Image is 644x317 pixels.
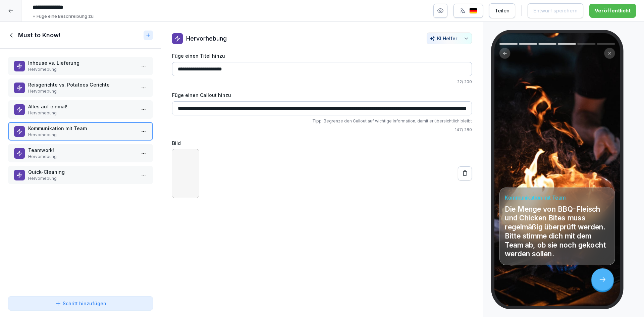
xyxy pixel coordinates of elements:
p: Hervorhebung [28,110,136,116]
p: Hervorhebung [28,154,136,160]
img: de.svg [469,8,477,14]
div: Entwurf speichern [533,7,578,14]
p: Hervorhebung [28,132,136,138]
p: Kommunikation mit Team [28,125,136,132]
button: Schritt hinzufügen [8,296,153,311]
div: KI Helfer [430,36,469,41]
div: Reisgerichte vs. Potatoes GerichteHervorhebung [8,78,153,97]
div: Teilen [495,7,509,14]
p: Die Menge von BBQ-Fleisch und Chicken Bites muss regelmäßig überprüft werden. Bitte stimme dich m... [505,205,609,258]
p: + Füge eine Beschreibung zu [33,13,94,20]
button: Teilen [489,3,515,18]
p: 147 / 280 [172,127,472,133]
p: Teamwork! [28,147,136,154]
div: Quick-CleaningHervorhebung [8,166,153,184]
p: Inhouse vs. Lieferung [28,59,136,66]
label: Füge einen Titel hinzu [172,52,472,59]
button: Veröffentlicht [589,4,636,18]
p: Hervorhebung [28,66,136,72]
p: Quick-Cleaning [28,168,136,175]
p: Hervorhebung [28,175,136,181]
p: 22 / 200 [172,79,472,85]
button: Entwurf speichern [528,3,583,18]
p: Reisgerichte vs. Potatoes Gerichte [28,81,136,88]
div: Inhouse vs. LieferungHervorhebung [8,57,153,75]
div: Alles auf einmal!Hervorhebung [8,100,153,119]
div: Schritt hinzufügen [55,300,106,307]
p: Hervorhebung [186,34,227,43]
div: Veröffentlicht [595,7,631,14]
div: Teamwork!Hervorhebung [8,144,153,162]
p: Hervorhebung [28,88,136,94]
div: Kommunikation mit TeamHervorhebung [8,122,153,141]
label: Füge einen Callout hinzu [172,92,472,99]
p: Tipp: Begrenze den Callout auf wichtige Information, damit er übersichtlich bleibt [172,118,472,124]
button: KI Helfer [427,33,472,44]
h4: Kommunikation mit Team [505,194,609,201]
h1: Must to Know! [18,31,60,39]
p: Alles auf einmal! [28,103,136,110]
label: Bild [172,140,472,147]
